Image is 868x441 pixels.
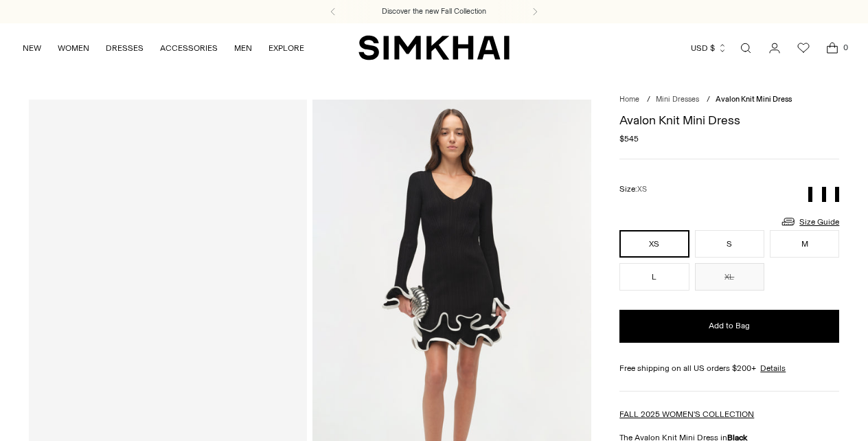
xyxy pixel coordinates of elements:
a: Home [619,95,639,104]
a: DRESSES [106,33,144,63]
a: FALL 2025 WOMEN'S COLLECTION [619,409,754,419]
a: MEN [234,33,252,63]
a: Open search modal [732,34,759,62]
a: Size Guide [780,213,839,230]
a: Details [760,362,786,374]
a: WOMEN [58,33,89,63]
span: Avalon Knit Mini Dress [716,95,792,104]
a: Wishlist [790,34,817,62]
span: $545 [619,133,639,145]
a: Discover the new Fall Collection [382,6,486,17]
button: USD $ [691,33,727,63]
div: / [707,94,710,106]
a: SIMKHAI [358,34,510,61]
a: ACCESSORIES [160,33,218,63]
a: Open cart modal [819,34,846,62]
nav: breadcrumbs [619,94,839,106]
a: Mini Dresses [656,95,699,104]
button: S [695,230,764,258]
button: XL [695,263,764,291]
a: Go to the account page [761,34,788,62]
div: Free shipping on all US orders $200+ [619,362,839,374]
span: 0 [839,41,852,54]
div: / [647,94,650,106]
label: Size: [619,183,647,196]
span: XS [637,185,647,194]
button: M [770,230,839,258]
button: L [619,263,689,291]
span: Add to Bag [709,320,750,332]
a: NEW [23,33,41,63]
h1: Avalon Knit Mini Dress [619,114,839,126]
button: Add to Bag [619,310,839,343]
button: XS [619,230,689,258]
a: EXPLORE [269,33,304,63]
